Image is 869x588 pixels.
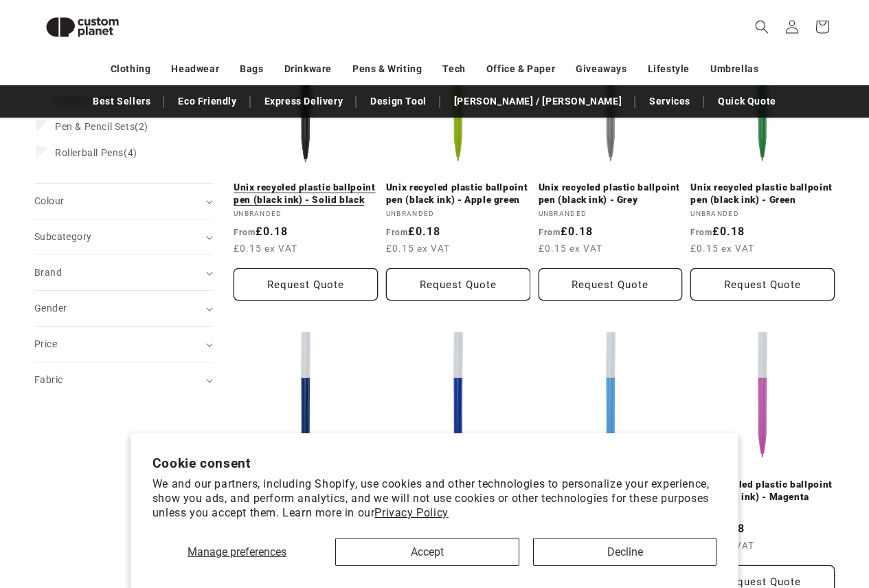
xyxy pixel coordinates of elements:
[363,89,433,113] a: Design Tool
[86,89,157,113] a: Best Sellers
[34,362,213,398] summary: Fabric (0 selected)
[690,268,835,301] button: Request Quote
[34,219,213,254] summary: Subcategory (0 selected)
[240,57,263,81] a: Bags
[539,268,683,301] button: Request Quote
[648,57,690,81] a: Lifestyle
[711,89,783,113] a: Quick Quote
[747,12,777,42] summary: Search
[335,538,519,566] button: Accept
[442,57,465,81] a: Tech
[34,195,64,206] span: Colour
[234,268,378,301] button: Request Quote
[34,231,91,242] span: Subcategory
[55,121,135,132] span: Pen & Pencil Sets
[34,374,63,385] span: Fabric
[284,57,332,81] a: Drinkware
[710,57,758,81] a: Umbrellas
[153,538,322,566] button: Manage preferences
[34,303,67,314] span: Gender
[533,538,716,566] button: Decline
[539,182,683,206] a: Unix recycled plastic ballpoint pen (black ink) - Grey
[153,477,717,520] p: We and our partners, including Shopify, use cookies and other technologies to personalize your ex...
[352,57,422,81] a: Pens & Writing
[258,89,350,113] a: Express Delivery
[576,57,627,81] a: Giveaways
[34,255,213,290] summary: Brand (0 selected)
[642,89,697,113] a: Services
[234,182,378,206] a: Unix recycled plastic ballpoint pen (black ink) - Solid black
[34,184,213,219] summary: Colour (0 selected)
[34,338,57,349] span: Price
[386,182,530,206] a: Unix recycled plastic ballpoint pen (black ink) - Apple green
[34,6,131,49] img: Custom Planet
[386,268,530,301] button: Request Quote
[188,545,286,558] span: Manage preferences
[34,291,213,326] summary: Gender (0 selected)
[55,120,148,133] span: (2)
[447,89,629,113] a: [PERSON_NAME] / [PERSON_NAME]
[153,455,717,471] h2: Cookie consent
[486,57,555,81] a: Office & Paper
[34,267,62,278] span: Brand
[55,147,124,158] span: Rollerball Pens
[374,506,448,519] a: Privacy Policy
[55,146,137,159] span: (4)
[690,182,835,206] a: Unix recycled plastic ballpoint pen (black ink) - Green
[640,439,869,588] iframe: Chat Widget
[171,57,219,81] a: Headwear
[171,89,243,113] a: Eco Friendly
[111,57,151,81] a: Clothing
[34,327,213,362] summary: Price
